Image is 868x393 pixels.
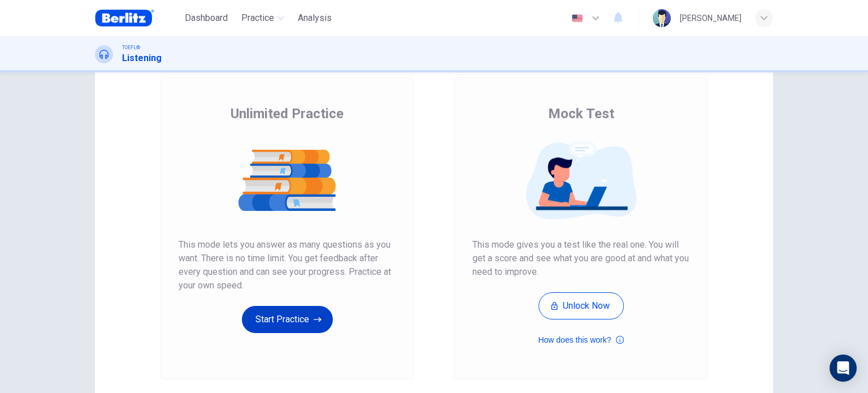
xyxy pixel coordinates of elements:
[185,11,228,25] span: Dashboard
[538,333,623,347] button: How does this work?
[237,8,289,28] button: Practice
[180,8,232,28] button: Dashboard
[548,105,614,123] span: Mock Test
[653,9,671,27] img: Profile picture
[122,51,162,65] h1: Listening
[570,14,584,23] img: en
[122,44,140,51] span: TOEFL®
[241,11,274,25] span: Practice
[293,8,336,28] button: Analysis
[95,7,180,29] a: Berlitz Brasil logo
[680,11,741,25] div: [PERSON_NAME]
[298,11,332,25] span: Analysis
[179,238,396,292] span: This mode lets you answer as many questions as you want. There is no time limit. You get feedback...
[242,306,333,333] button: Start Practice
[830,355,857,382] div: Open Intercom Messenger
[95,7,154,29] img: Berlitz Brasil logo
[539,292,624,319] button: Unlock Now
[231,105,344,123] span: Unlimited Practice
[472,238,689,279] span: This mode gives you a test like the real one. You will get a score and see what you are good at a...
